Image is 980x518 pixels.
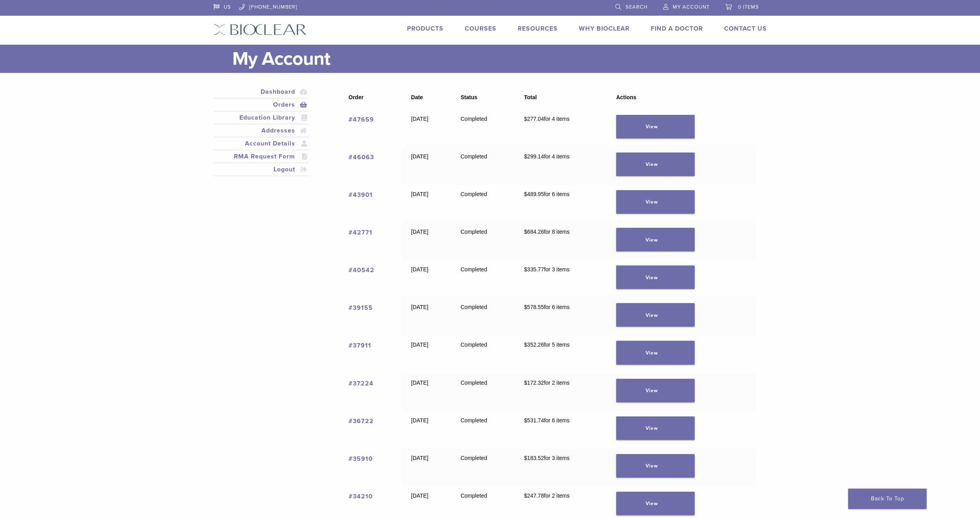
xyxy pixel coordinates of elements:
td: for 3 items [516,260,608,298]
span: 277.04 [524,116,544,122]
a: View order 39155 [616,303,695,327]
td: Completed [453,222,516,260]
span: 531.74 [524,417,544,423]
time: [DATE] [411,342,428,348]
td: Completed [453,411,516,449]
time: [DATE] [411,153,428,160]
a: View order 36722 [616,416,695,440]
a: View order number 40542 [349,266,374,274]
td: for 3 items [516,449,608,486]
a: View order number 37911 [349,342,371,349]
nav: Account pages [214,85,309,185]
span: 183.52 [524,455,544,461]
a: RMA Request Form [215,152,308,161]
a: View order number 39155 [349,304,373,312]
span: $ [524,116,527,122]
span: $ [524,191,527,197]
a: View order number 34210 [349,493,373,500]
time: [DATE] [411,116,428,122]
td: Completed [453,185,516,222]
a: Products [407,25,443,33]
a: Contact Us [724,25,767,33]
span: Total [524,94,537,100]
a: Education Library [215,113,308,122]
a: View order number 47659 [349,116,374,124]
span: $ [524,266,527,273]
span: Actions [616,94,636,100]
td: for 5 items [516,335,608,373]
a: View order 47659 [616,115,695,138]
td: Completed [453,449,516,486]
span: 247.78 [524,493,544,499]
td: Completed [453,109,516,147]
td: for 6 items [516,298,608,335]
td: Completed [453,260,516,298]
time: [DATE] [411,191,428,197]
td: Completed [453,373,516,411]
td: for 6 items [516,411,608,449]
span: Search [626,4,648,10]
a: Resources [518,25,558,33]
a: Logout [215,165,308,174]
span: $ [524,417,527,423]
span: $ [524,493,527,499]
h1: My Account [232,45,767,73]
a: View order 37911 [616,341,695,364]
time: [DATE] [411,493,428,499]
span: $ [524,304,527,310]
time: [DATE] [411,417,428,423]
a: View order number 36722 [349,417,374,425]
span: 684.26 [524,229,544,235]
a: View order 46063 [616,153,695,176]
td: Completed [453,298,516,335]
span: 335.77 [524,266,544,273]
a: Dashboard [215,87,308,96]
td: for 4 items [516,147,608,185]
a: Why Bioclear [579,25,630,33]
a: View order 42771 [616,228,695,251]
span: 0 items [738,4,759,10]
time: [DATE] [411,455,428,461]
a: View order 40542 [616,265,695,289]
img: Bioclear [214,24,307,35]
span: 352.26 [524,342,544,348]
a: View order 34210 [616,492,695,515]
a: Account Details [215,139,308,148]
span: $ [524,153,527,160]
time: [DATE] [411,380,428,386]
time: [DATE] [411,229,428,235]
a: View order number 35910 [349,455,373,463]
a: View order number 43901 [349,191,373,199]
span: $ [524,380,527,386]
span: Status [460,94,477,100]
a: View order 35910 [616,454,695,478]
span: Order [349,94,363,100]
td: Completed [453,335,516,373]
span: $ [524,229,527,235]
span: $ [524,455,527,461]
time: [DATE] [411,266,428,273]
a: View order number 37224 [349,380,374,387]
span: My Account [673,4,710,10]
a: View order 37224 [616,379,695,402]
span: 578.55 [524,304,544,310]
span: 299.14 [524,153,544,160]
td: for 6 items [516,185,608,222]
a: View order 43901 [616,190,695,214]
a: View order number 46063 [349,153,374,161]
span: $ [524,342,527,348]
a: Orders [215,100,308,109]
time: [DATE] [411,304,428,310]
td: for 4 items [516,109,608,147]
span: 489.95 [524,191,544,197]
td: for 8 items [516,222,608,260]
a: Back To Top [848,489,927,509]
td: Completed [453,147,516,185]
a: Find A Doctor [651,25,703,33]
span: 172.32 [524,380,544,386]
a: Courses [465,25,496,33]
a: View order number 42771 [349,229,372,236]
span: Date [411,94,423,100]
td: for 2 items [516,373,608,411]
a: Addresses [215,126,308,135]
